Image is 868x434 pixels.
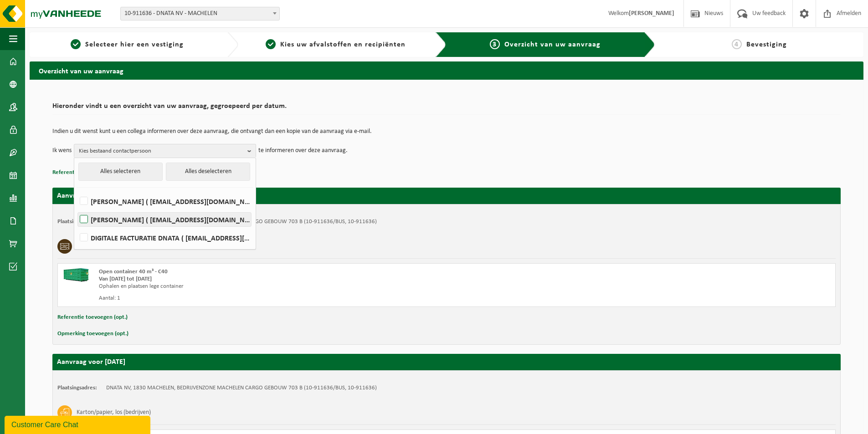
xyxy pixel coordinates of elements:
strong: Plaatsingsadres: [57,385,97,391]
h3: Karton/papier, los (bedrijven) [77,405,151,420]
span: 2 [266,39,276,49]
span: 1 [71,39,81,49]
h2: Overzicht van uw aanvraag [30,61,863,79]
td: DNATA NV, 1830 MACHELEN, BEDRIJVENZONE MACHELEN CARGO GEBOUW 703 B (10-911636/BUS, 10-911636) [106,384,377,392]
span: 3 [490,39,500,49]
span: Bevestiging [746,41,787,48]
span: 4 [732,39,742,49]
span: Kies uw afvalstoffen en recipiënten [280,41,406,48]
img: HK-XC-40-GN-00.png [62,268,90,282]
button: Referentie toevoegen (opt.) [57,311,128,323]
div: Ophalen en plaatsen lege container [99,283,483,290]
strong: Van [DATE] tot [DATE] [99,276,152,282]
label: [PERSON_NAME] ( [EMAIL_ADDRESS][DOMAIN_NAME] ) [78,213,251,226]
a: 2Kies uw afvalstoffen en recipiënten [243,39,429,50]
span: 10-911636 - DNATA NV - MACHELEN [120,7,280,20]
p: te informeren over deze aanvraag. [258,144,348,158]
label: DIGITALE FACTURATIE DNATA ( [EMAIL_ADDRESS][DOMAIN_NAME] ) [78,231,251,245]
strong: Aanvraag voor [DATE] [57,358,125,366]
p: Ik wens [52,144,72,158]
span: Selecteer hier een vestiging [85,41,184,48]
span: 10-911636 - DNATA NV - MACHELEN [121,7,279,20]
span: Open container 40 m³ - C40 [99,269,168,275]
button: Referentie toevoegen (opt.) [52,167,123,179]
span: Kies bestaand contactpersoon [79,144,244,158]
div: Aantal: 1 [99,295,483,302]
h2: Hieronder vindt u een overzicht van uw aanvraag, gegroepeerd per datum. [52,102,841,115]
strong: Plaatsingsadres: [57,219,97,225]
button: Alles deselecteren [166,163,250,181]
a: 1Selecteer hier een vestiging [34,39,220,50]
button: Alles selecteren [78,163,163,181]
span: Overzicht van uw aanvraag [504,41,601,48]
strong: Aanvraag voor [DATE] [57,192,125,199]
iframe: chat widget [5,414,152,434]
button: Opmerking toevoegen (opt.) [57,328,128,340]
p: Indien u dit wenst kunt u een collega informeren over deze aanvraag, die ontvangt dan een kopie v... [52,128,841,135]
label: [PERSON_NAME] ( [EMAIL_ADDRESS][DOMAIN_NAME] ) [78,194,251,208]
button: Kies bestaand contactpersoon [74,144,256,158]
strong: [PERSON_NAME] [629,10,674,17]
